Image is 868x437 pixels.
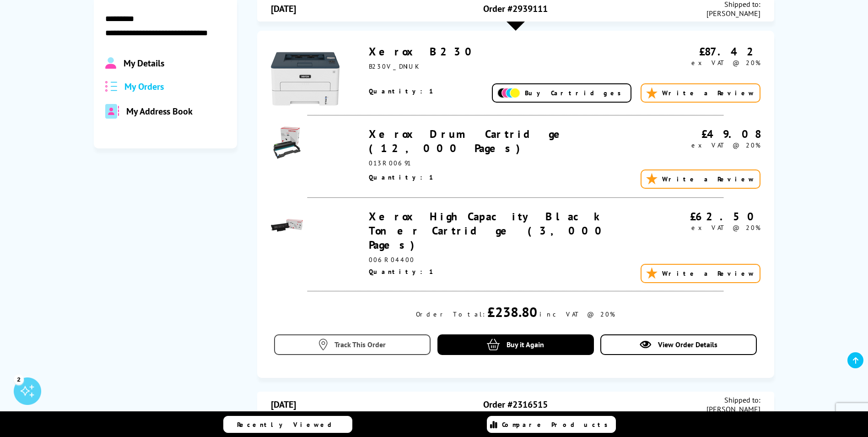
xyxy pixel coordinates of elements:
div: B230V_DNIUK [369,62,643,71]
a: Write a Review [641,264,760,283]
img: Xerox High Capacity Black Toner Cartridge (3,000 Pages) [271,209,303,241]
span: Buy Cartridges [525,89,626,97]
div: 2 [14,374,24,384]
span: Shipped to: [706,395,760,404]
a: Recently Viewed [223,416,352,433]
span: Quantity: 1 [369,268,435,276]
img: Xerox Drum Cartridge (12,000 Pages) [271,127,303,159]
img: Add Cartridges [497,88,520,98]
div: £49.08 [643,127,760,141]
span: Quantity: 1 [369,173,435,181]
a: Buy it Again [437,334,594,355]
div: ex VAT @ 20% [643,141,760,149]
span: Buy it Again [507,340,544,349]
div: £62.50 [643,209,760,224]
span: View Order Details [658,340,717,349]
span: Order #2939111 [483,3,548,15]
span: [DATE] [271,399,296,410]
span: [DATE] [271,3,296,15]
span: Track This Order [334,340,386,349]
div: £238.80 [487,303,537,321]
span: Order #2316515 [483,399,548,410]
span: Write a Review [662,175,755,183]
a: Write a Review [641,83,760,103]
img: Profile.svg [105,57,116,69]
img: Xerox B230 [271,44,340,113]
div: £87.42 [643,44,760,59]
span: Write a Review [662,269,755,278]
div: Order Total: [416,310,485,318]
span: My Details [124,57,164,69]
div: ex VAT @ 20% [643,59,760,67]
a: Compare Products [487,416,616,433]
span: [PERSON_NAME] [706,404,760,414]
span: Compare Products [502,421,613,429]
span: My Address Book [126,105,193,117]
span: Quantity: 1 [369,87,435,95]
div: ex VAT @ 20% [643,224,760,232]
span: Recently Viewed [237,421,341,429]
a: Buy Cartridges [492,83,631,103]
a: Write a Review [641,169,760,189]
a: Xerox Drum Cartridge (12,000 Pages) [369,127,569,155]
span: Write a Review [662,89,755,97]
div: inc VAT @ 20% [539,310,615,318]
img: address-book-duotone-solid.svg [105,104,119,119]
span: [PERSON_NAME] [706,9,760,18]
div: 006R04400 [369,256,643,264]
a: Xerox B230 [369,44,478,59]
a: Track This Order [274,334,431,355]
img: all-order.svg [105,81,117,92]
a: View Order Details [600,334,757,355]
a: Xerox High Capacity Black Toner Cartridge (3,000 Pages) [369,209,608,252]
div: 013R00691 [369,159,643,167]
span: My Orders [124,81,164,93]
